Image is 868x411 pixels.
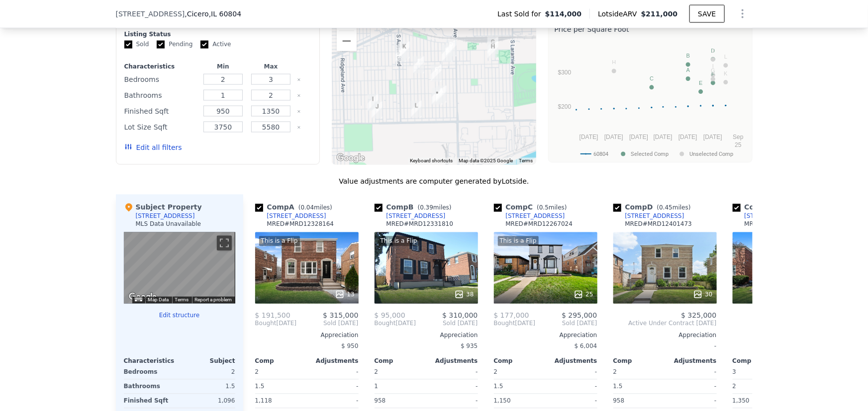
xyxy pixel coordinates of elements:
div: - [428,394,478,408]
span: 2 [494,369,498,376]
div: Appreciation [375,332,478,340]
span: $ 935 [461,343,478,350]
div: Bathrooms [124,380,178,394]
div: - [548,380,597,394]
span: 1,150 [494,398,511,405]
button: Map Data [148,297,169,304]
div: 3418 S 59th Ct [395,38,414,63]
div: Value adjustments are computer generated by Lotside . [116,177,753,187]
span: $ 950 [341,343,358,350]
div: 3728 S 57th Ave [432,82,451,107]
div: 2 [733,380,782,394]
text: 60804 [593,151,608,157]
div: This is a Flip [379,236,419,246]
div: [STREET_ADDRESS] [267,212,326,220]
button: Clear [297,78,301,82]
span: ( miles) [414,205,456,211]
div: - [428,380,478,394]
div: Finished Sqft [124,394,178,408]
span: Sold [DATE] [535,320,597,328]
span: 0.39 [420,205,433,211]
button: Keyboard shortcuts [135,297,142,302]
div: Comp [613,357,665,365]
div: 2 [182,365,235,379]
button: Clear [297,126,301,130]
span: 2 [255,369,259,376]
span: ( miles) [533,205,571,211]
span: 0.5 [539,205,549,211]
a: Open this area in Google Maps (opens a new window) [126,291,159,304]
span: $ 315,000 [323,312,358,320]
div: Bedrooms [124,365,178,379]
div: Max [249,63,293,70]
div: [STREET_ADDRESS] [745,212,804,220]
button: SAVE [689,5,724,23]
div: 3520 S 58th Ct [409,53,428,77]
text: D [711,48,715,54]
div: MRED # MRD12328164 [267,220,334,228]
span: Map data ©2025 Google [459,158,513,164]
span: ( miles) [294,205,336,211]
text: G [711,68,715,73]
text: F [711,71,715,77]
div: - [548,394,597,408]
div: Comp C [494,203,571,212]
div: [DATE] [255,320,297,328]
text: 25 [735,141,742,148]
div: 3601 S 57th Ct [427,61,446,86]
div: [STREET_ADDRESS] [506,212,565,220]
a: Terms (opens in new tab) [175,297,189,303]
span: [STREET_ADDRESS] [116,9,185,19]
div: Subject [180,357,235,365]
span: $ 310,000 [442,312,478,320]
a: [STREET_ADDRESS] [375,212,446,220]
div: This is a Flip [259,236,300,246]
text: $200 [558,103,571,110]
button: Edit all filters [124,143,182,153]
span: ( miles) [653,205,695,211]
div: 25 [574,290,593,300]
div: Appreciation [733,332,836,340]
div: Characteristics [124,63,197,70]
text: [DATE] [703,134,722,140]
div: Adjustments [665,357,717,365]
span: Last Sold for [497,9,545,19]
text: Sep [733,134,744,140]
div: Subject Property [124,203,202,212]
div: Comp B [375,203,456,212]
span: $ 325,000 [681,312,716,320]
text: L [724,54,727,60]
span: $ 177,000 [494,312,529,320]
button: Clear [297,94,301,98]
div: Appreciation [613,332,717,340]
div: 3735 S 57th Ct # 1 [428,84,447,109]
div: Listing Status [124,30,312,38]
input: Active [200,41,208,49]
img: Google [334,152,367,165]
text: [DATE] [653,134,672,140]
div: Appreciation [255,332,359,340]
span: Bought [494,320,515,328]
div: [STREET_ADDRESS] [625,212,684,220]
button: Edit structure [124,312,235,320]
div: MRED # MRD12401473 [625,220,692,228]
div: 1,096 [182,394,235,408]
a: [STREET_ADDRESS] [613,212,684,220]
div: - [667,380,717,394]
div: [STREET_ADDRESS] [136,212,195,220]
text: [DATE] [629,134,648,140]
span: $114,000 [545,9,582,19]
span: 1,118 [255,398,272,405]
span: 958 [375,398,386,405]
div: MRED # MRD12267024 [506,220,573,228]
text: E [699,80,702,86]
div: Map [124,232,235,304]
text: I [712,64,714,69]
span: Sold [DATE] [416,320,478,328]
div: Comp [255,357,307,365]
span: 2 [375,369,379,376]
div: 13 [335,290,354,300]
text: H [612,60,616,66]
div: Comp [375,357,426,365]
text: J [711,48,714,54]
